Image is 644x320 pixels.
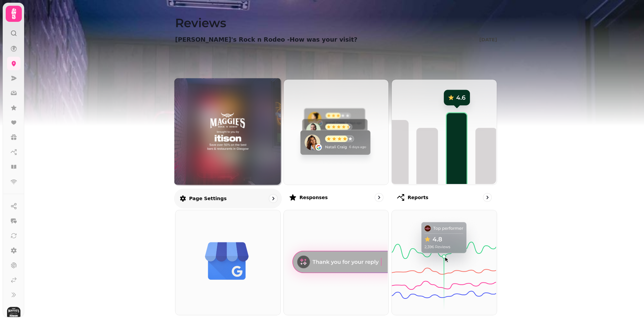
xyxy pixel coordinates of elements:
img: Reports [391,79,496,184]
p: Responses [300,194,328,201]
p: Page settings [189,195,227,202]
a: ReportsReports [391,79,497,207]
a: ResponsesResponses [283,79,389,207]
a: Page settingsHow was your visit?Page settings [174,78,282,208]
p: Reports [408,194,428,201]
img: Google Business Profile (Beta) [175,210,280,315]
img: How was your visit? [188,110,268,154]
img: Auto replies (Coming soon) [283,210,388,315]
img: Responses [283,79,388,184]
p: [PERSON_NAME]'s Rock n Rodeo - How was your visit? [175,35,357,44]
p: [DATE] [479,36,497,43]
img: Competitor analysis (Beta) [391,210,496,315]
svg: go to [270,195,276,202]
svg: go to [376,194,382,201]
svg: go to [484,194,491,201]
